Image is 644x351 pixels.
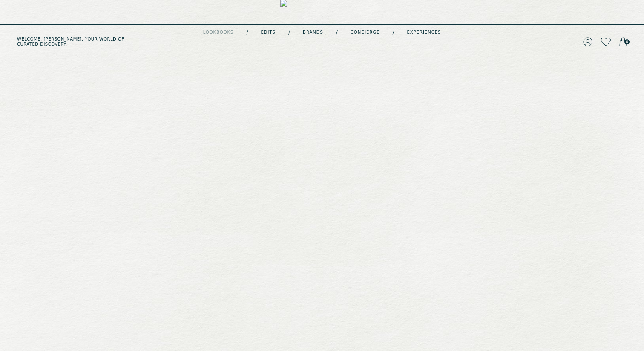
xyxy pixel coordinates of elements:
a: Edits [261,30,276,35]
div: / [336,29,338,36]
div: / [246,29,248,36]
a: concierge [351,30,380,35]
a: Brands [303,30,323,35]
h5: Welcome, [PERSON_NAME] . Your world of curated discovery. [17,37,200,47]
span: 0 [624,39,630,44]
a: experiences [407,30,441,35]
div: / [288,29,290,36]
a: lookbooks [203,30,234,35]
div: / [392,29,394,36]
a: 0 [619,36,627,48]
